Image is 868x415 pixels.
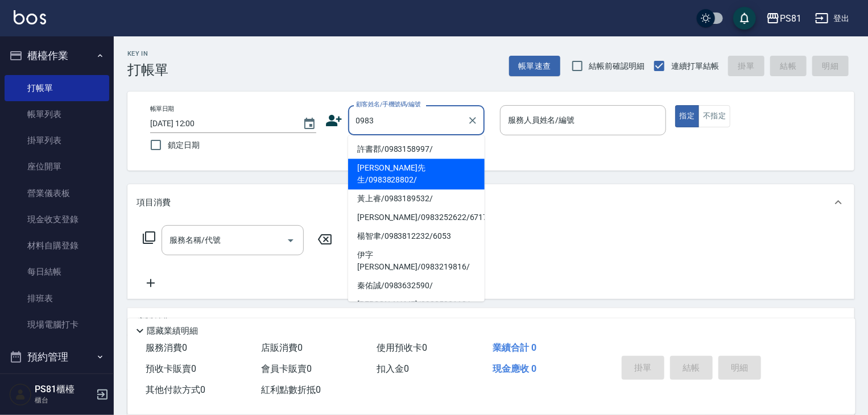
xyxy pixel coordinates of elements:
span: 其他付款方式 0 [146,384,205,395]
button: Choose date, selected date is 2025-09-16 [296,110,323,138]
button: 帳單速查 [509,56,560,77]
div: PS81 [780,11,801,26]
p: 店販銷售 [137,316,171,328]
span: 業績合計 0 [493,342,536,353]
li: 秦佑誠/0983632590/ [348,276,485,295]
li: [PERSON_NAME]先生/0983828802/ [348,159,485,189]
span: 會員卡販賣 0 [261,363,312,374]
p: 隱藏業績明細 [147,325,198,337]
button: 登出 [811,8,854,29]
li: 許書郡/0983158997/ [348,140,485,159]
li: 黃上睿/0983189532/ [348,189,485,208]
a: 每日結帳 [5,259,109,285]
span: 扣入金 0 [377,363,410,374]
button: 預約管理 [5,342,109,372]
p: 項目消費 [137,197,171,209]
span: 現金應收 0 [493,363,536,374]
button: 不指定 [698,105,730,127]
span: 紅利點數折抵 0 [261,384,321,395]
li: 楊智聿/0983812232/6053 [348,227,485,246]
button: 報表及分析 [5,372,109,401]
p: 櫃台 [35,395,93,405]
button: 指定 [675,105,700,127]
a: 材料自購登錄 [5,233,109,259]
button: PS81 [762,7,806,30]
img: Logo [14,10,46,24]
img: Person [9,383,32,406]
button: Clear [465,113,481,128]
h3: 打帳單 [127,62,168,78]
input: YYYY/MM/DD hh:mm [150,114,291,133]
button: Open [282,231,300,250]
label: 顧客姓名/手機號碼/編號 [356,100,421,109]
span: 鎖定日期 [168,139,200,151]
a: 座位開單 [5,153,109,180]
button: 櫃檯作業 [5,41,109,70]
li: 伊字[PERSON_NAME]/0983219816/ [348,246,485,276]
a: 營業儀表板 [5,180,109,206]
span: 使用預收卡 0 [377,342,428,353]
h2: Key In [127,50,168,57]
h5: PS81櫃檯 [35,384,93,395]
li: [PERSON_NAME]/0983592110/ [348,295,485,314]
div: 店販銷售 [127,308,854,335]
div: 項目消費 [127,184,854,221]
a: 打帳單 [5,75,109,101]
span: 連續打單結帳 [671,60,719,72]
a: 帳單列表 [5,101,109,127]
a: 排班表 [5,285,109,312]
span: 店販消費 0 [261,342,303,353]
span: 預收卡販賣 0 [146,363,196,374]
span: 服務消費 0 [146,342,187,353]
li: [PERSON_NAME]/0983252622/6717 [348,208,485,227]
span: 結帳前確認明細 [589,60,645,72]
button: save [733,7,756,30]
a: 現場電腦打卡 [5,312,109,338]
a: 掛單列表 [5,127,109,153]
a: 現金收支登錄 [5,206,109,233]
label: 帳單日期 [150,105,174,113]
